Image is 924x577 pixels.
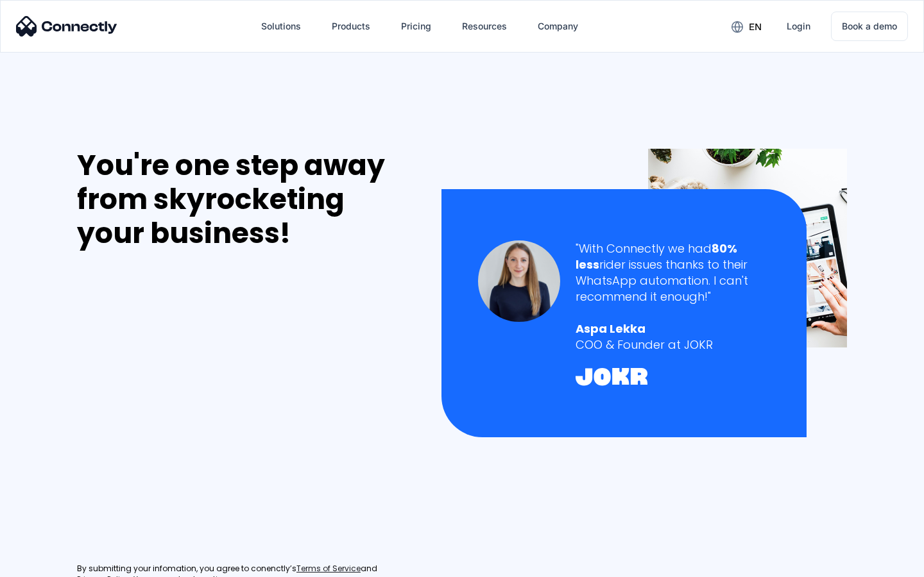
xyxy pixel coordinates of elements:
[261,17,301,35] div: Solutions
[391,11,441,42] a: Pricing
[576,321,646,337] strong: Aspa Lekka
[332,17,370,35] div: Products
[462,17,507,35] div: Resources
[13,555,77,573] aside: Language selected: English
[831,12,908,41] a: Book a demo
[576,240,737,272] strong: 80% less
[749,18,762,36] div: en
[776,11,821,42] a: Login
[26,555,77,573] ul: Language list
[16,16,117,37] img: Connectly Logo
[538,17,578,35] div: Company
[576,240,770,305] div: "With Connectly we had rider issues thanks to their WhatsApp automation. I can't recommend it eno...
[576,337,770,353] div: COO & Founder at JOKR
[787,17,810,35] div: Login
[401,17,431,35] div: Pricing
[77,149,415,250] div: You're one step away from skyrocketing your business!
[77,265,269,548] iframe: Form 0
[296,564,361,574] a: Terms of Service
